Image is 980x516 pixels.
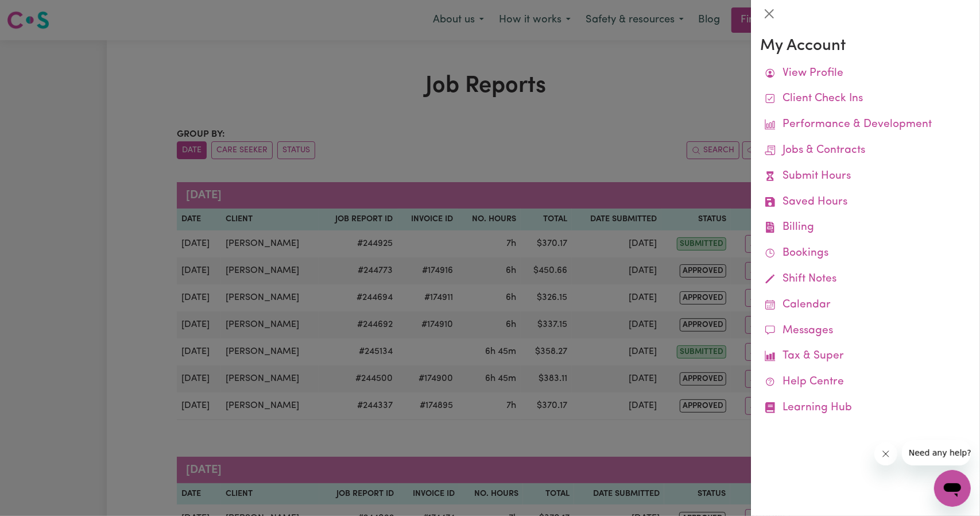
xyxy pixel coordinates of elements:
a: Client Check Ins [760,86,971,112]
a: Billing [760,215,971,241]
a: Submit Hours [760,164,971,190]
a: Messages [760,318,971,344]
iframe: Message from company [902,440,971,465]
button: Close [760,5,778,23]
a: Saved Hours [760,190,971,215]
a: Help Centre [760,369,971,395]
a: Performance & Development [760,112,971,138]
a: Bookings [760,241,971,267]
h3: My Account [760,37,971,56]
a: Tax & Super [760,344,971,369]
a: Calendar [760,292,971,318]
a: Shift Notes [760,267,971,292]
a: Learning Hub [760,395,971,421]
iframe: Close message [874,442,897,465]
a: Jobs & Contracts [760,138,971,164]
span: Need any help? [7,8,69,17]
iframe: Button to launch messaging window [934,470,971,507]
a: View Profile [760,61,971,87]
